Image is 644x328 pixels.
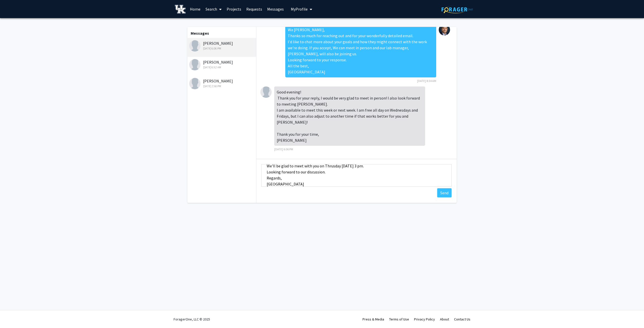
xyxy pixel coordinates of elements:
div: [PERSON_NAME] [189,40,255,51]
img: Avery Swift [189,78,200,89]
span: My Profile [291,7,308,12]
div: ForagerOne, LLC © 2025 [174,310,210,328]
img: ForagerOne Logo [441,6,473,13]
div: [PERSON_NAME] [189,59,255,70]
div: [PERSON_NAME] [189,78,255,88]
img: Adyson Hooker [189,59,200,70]
iframe: Chat [4,305,21,324]
a: Requests [244,0,265,18]
a: Home [187,0,203,18]
a: Messages [265,0,286,18]
div: Wa [PERSON_NAME], Thanks so much for reaching out and for your wonderfully detailed email. I'd li... [285,24,436,77]
div: [DATE] 6:06 PM [189,46,255,51]
a: Contact Us [454,317,470,321]
div: [DATE] 2:58 PM [189,84,255,88]
button: Send [437,188,452,197]
b: Messages [191,31,209,36]
a: About [440,317,449,321]
a: Projects [224,0,244,18]
img: Huda Ghoneim [189,40,200,52]
img: Hossam El-Sheikh Ali [439,24,450,35]
a: Search [203,0,224,18]
span: [DATE] 6:06 PM [274,147,293,151]
div: [DATE] 6:52 AM [189,65,255,70]
div: Good evening! Thank you for your reply, I would be very glad to meet in person! I also look forwa... [274,86,425,146]
a: Privacy Policy [414,317,435,321]
a: Terms of Use [389,317,409,321]
textarea: Message [261,164,452,187]
span: [DATE] 8:34 AM [417,79,436,83]
img: University of Kentucky Logo [175,5,186,14]
a: Press & Media [363,317,384,321]
img: Huda Ghoneim [260,86,272,98]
